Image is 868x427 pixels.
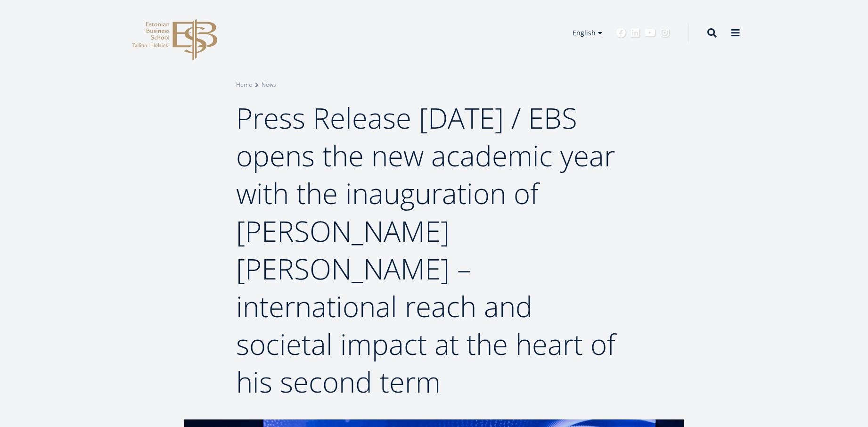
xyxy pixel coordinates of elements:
[262,80,276,90] a: News
[660,28,670,38] a: Instagram
[616,28,626,38] a: Facebook
[236,99,615,401] span: Press Release [DATE] / EBS opens the new academic year with the inauguration of [PERSON_NAME] [PE...
[645,28,655,38] a: Youtube
[631,28,640,38] a: Linkedin
[236,80,252,90] a: Home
